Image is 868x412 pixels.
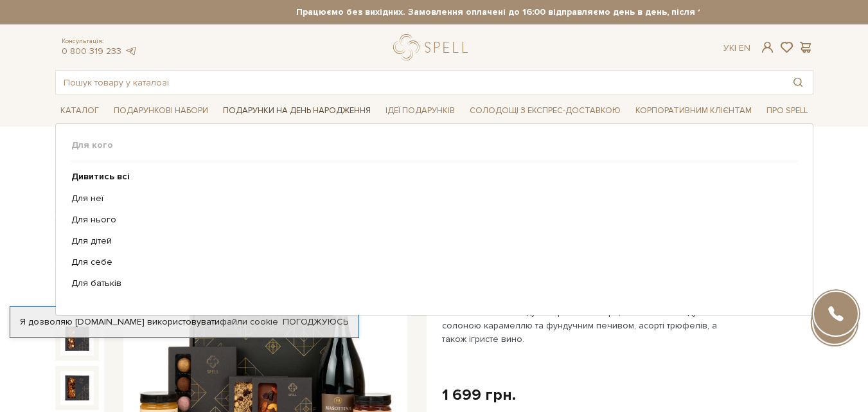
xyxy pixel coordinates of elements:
div: 1 699 грн. [442,385,516,405]
a: En [739,42,750,53]
div: Каталог [55,123,813,315]
a: Для дітей [71,235,788,247]
a: telegram [125,46,137,57]
a: Для себе [71,256,788,268]
a: Для нього [71,214,788,226]
span: Подарунки на День народження [218,101,376,121]
b: Дивитись всі [71,171,130,182]
a: Корпоративним клієнтам [630,100,757,121]
p: До набору входить: солона та шоколадна карамелі, плитка молочного шоколаду із горіховим асорті, п... [442,292,743,346]
span: Консультація: [62,37,137,46]
a: logo [393,34,474,60]
button: Пошук товару у каталозі [783,71,813,94]
div: Ук [723,42,750,54]
a: Солодощі з експрес-доставкою [465,100,626,121]
div: Я дозволяю [DOMAIN_NAME] використовувати [10,316,359,328]
img: Подарунок Солодке рандеву [60,322,94,355]
span: Про Spell [761,101,813,121]
a: 0 800 319 233 [62,46,121,57]
a: Для неї [71,193,788,204]
a: файли cookie [220,316,278,327]
span: Подарункові набори [109,101,213,121]
span: | [734,42,736,53]
img: Подарунок Солодке рандеву [60,371,94,404]
a: Погоджуюсь [283,316,348,328]
span: Ідеї подарунків [380,101,460,121]
a: Дивитись всі [71,171,788,183]
a: Для батьків [71,278,788,289]
span: Для кого [71,139,797,151]
span: Каталог [55,101,104,121]
input: Пошук товару у каталозі [56,71,783,94]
